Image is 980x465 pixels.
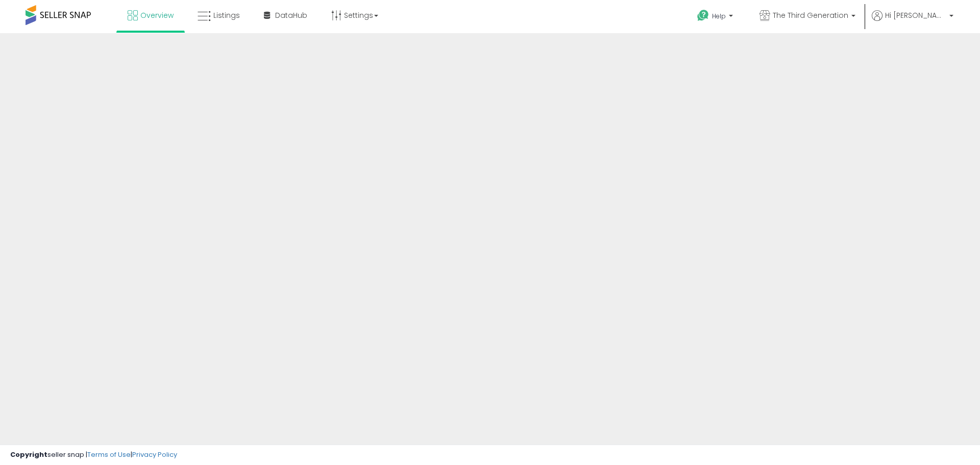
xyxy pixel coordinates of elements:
[689,2,743,33] a: Help
[872,10,953,33] a: Hi [PERSON_NAME]
[10,450,177,460] div: seller snap | |
[10,450,47,459] strong: Copyright
[213,10,240,20] span: Listings
[275,10,307,20] span: DataHub
[773,10,848,20] span: The Third Generation
[87,450,131,459] a: Terms of Use
[712,12,726,20] span: Help
[697,9,709,22] i: Get Help
[132,450,177,459] a: Privacy Policy
[140,10,174,20] span: Overview
[885,10,946,20] span: Hi [PERSON_NAME]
